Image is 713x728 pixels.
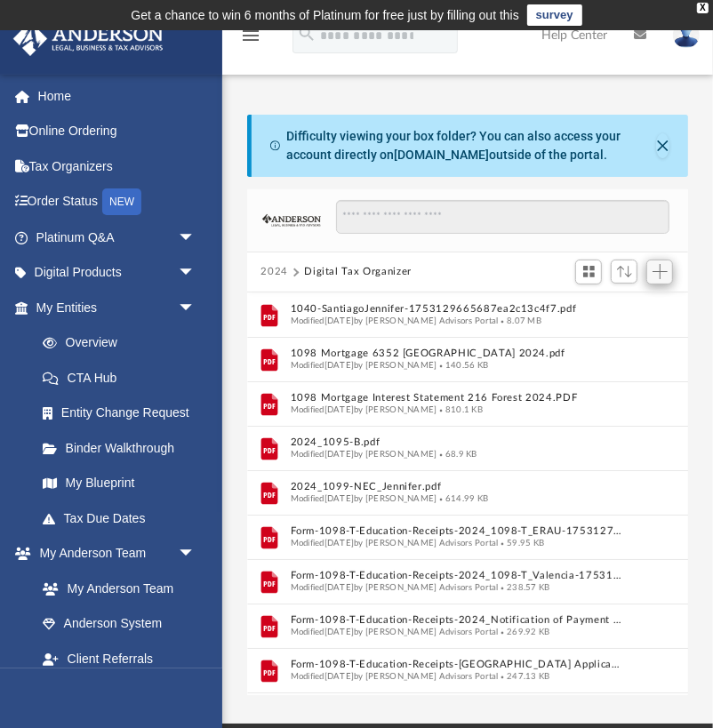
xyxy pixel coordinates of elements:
[290,449,437,458] span: Modified [DATE] by [PERSON_NAME]
[697,3,709,13] div: close
[25,641,213,676] a: Client Referrals
[8,21,169,56] img: Anderson Advisors Platinum Portal
[102,188,141,215] div: NEW
[25,466,213,501] a: My Blueprint
[290,303,621,315] button: 1040-SantiagoJennifer-1753129665687ea2c13c4f7.pdf
[178,220,213,256] span: arrow_drop_down
[290,525,621,537] button: Form-1098-T-Education-Receipts-2024_1098-T_ERAU-1753127042687e988240ab0.pdf
[25,325,222,361] a: Overview
[290,348,621,359] button: 1098 Mortgage 6352 [GEOGRAPHIC_DATA] 2024.pdf
[240,34,261,46] a: menu
[498,538,544,547] span: 59.95 KB
[12,184,222,220] a: Order StatusNEW
[656,133,670,158] button: Close
[12,536,213,572] a: My Anderson Teamarrow_drop_down
[437,404,483,413] span: 810.1 KB
[290,436,621,448] button: 2024_1095-B.pdf
[575,260,602,284] button: Switch to Grid View
[178,536,213,572] span: arrow_drop_down
[260,264,288,280] button: 2024
[247,292,689,697] div: grid
[394,148,489,162] a: [DOMAIN_NAME]
[25,396,222,431] a: Entity Change Request
[290,481,621,492] button: 2024_1099-NEC_Jennifer.pdf
[290,538,498,547] span: Modified [DATE] by [PERSON_NAME] Advisors Portal
[498,316,541,324] span: 8.07 MB
[290,316,498,324] span: Modified [DATE] by [PERSON_NAME] Advisors Portal
[290,570,621,581] button: Form-1098-T-Education-Receipts-2024_1098-T_Valencia-1753127539687e9a737b247.pdf
[25,500,222,536] a: Tax Due Dates
[498,671,549,680] span: 247.13 KB
[12,290,222,325] a: My Entitiesarrow_drop_down
[611,260,637,284] button: Sort
[646,260,673,284] button: Add
[290,493,437,502] span: Modified [DATE] by [PERSON_NAME]
[25,360,222,396] a: CTA Hub
[290,360,437,369] span: Modified [DATE] by [PERSON_NAME]
[25,606,213,642] a: Anderson System
[437,449,477,458] span: 68.9 KB
[297,24,316,44] i: search
[290,392,621,404] button: 1098 Mortgage Interest Statement 216 Forest 2024.PDF
[290,627,498,636] span: Modified [DATE] by [PERSON_NAME] Advisors Portal
[304,264,412,280] button: Digital Tax Organizer
[178,255,213,292] span: arrow_drop_down
[290,659,621,670] button: Form-1098-T-Education-Receipts-[GEOGRAPHIC_DATA] Application Fee Payment Receipt - [PERSON_NAME] ...
[12,220,222,255] a: Platinum Q&Aarrow_drop_down
[290,671,498,680] span: Modified [DATE] by [PERSON_NAME] Advisors Portal
[25,430,222,466] a: Binder Walkthrough
[437,493,488,502] span: 614.99 KB
[673,22,700,48] img: User Pic
[286,127,655,164] div: Difficulty viewing your box folder? You can also access your account directly on outside of the p...
[12,148,222,184] a: Tax Organizers
[290,404,437,413] span: Modified [DATE] by [PERSON_NAME]
[498,627,549,636] span: 269.92 KB
[336,200,669,234] input: Search files and folders
[12,255,222,291] a: Digital Productsarrow_drop_down
[527,4,582,26] a: survey
[178,290,213,326] span: arrow_drop_down
[290,614,621,626] button: Form-1098-T-Education-Receipts-2024_Notification of Payment - [PERSON_NAME] - Outlook-17531275726...
[12,114,222,149] a: Online Ordering
[25,571,204,606] a: My Anderson Team
[498,582,549,591] span: 238.57 KB
[240,25,261,46] i: menu
[437,360,488,369] span: 140.56 KB
[290,582,498,591] span: Modified [DATE] by [PERSON_NAME] Advisors Portal
[12,78,222,114] a: Home
[131,4,519,26] div: Get a chance to win 6 months of Platinum for free just by filling out this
